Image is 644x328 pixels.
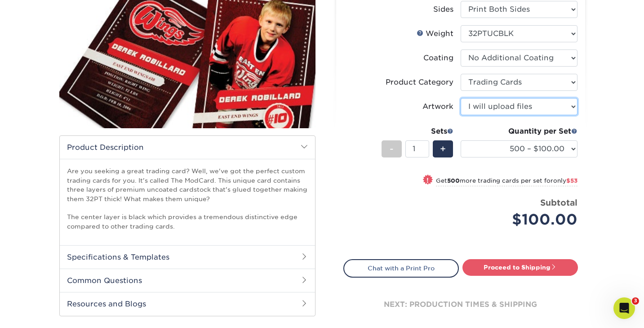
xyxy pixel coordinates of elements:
div: $100.00 [467,209,577,230]
span: only [553,177,577,184]
a: Proceed to Shipping [462,259,578,275]
div: Coating [423,53,453,63]
h2: Resources and Blogs [60,292,315,315]
h2: Specifications & Templates [60,245,315,269]
div: Quantity per Set [461,126,577,137]
span: - [390,142,394,156]
p: Are you seeking a great trading card? Well, we've got the perfect custom trading cards for you. I... [67,166,308,231]
div: Sets [382,126,453,137]
h2: Common Questions [60,269,315,292]
span: 3 [632,297,639,305]
div: Weight [417,28,453,39]
a: Chat with a Print Pro [343,259,459,277]
small: Get more trading cards per set for [436,177,577,186]
span: ! [426,175,429,185]
strong: Subtotal [540,198,577,207]
div: Artwork [422,101,453,112]
div: Sides [433,4,453,15]
h2: Product Description [60,136,315,159]
div: Product Category [386,77,453,88]
strong: 500 [447,177,460,184]
iframe: Intercom live chat [613,297,635,319]
span: + [440,142,446,156]
span: $53 [566,177,577,184]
